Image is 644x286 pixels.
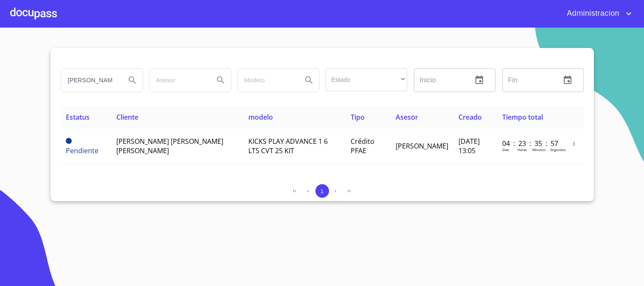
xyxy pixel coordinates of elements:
[315,184,329,198] button: 1
[116,112,138,122] span: Cliente
[458,112,482,122] span: Creado
[458,137,480,155] span: [DATE] 13:05
[351,112,365,122] span: Tipo
[66,138,72,144] span: Pendiente
[560,7,624,20] span: Administracion
[396,141,448,151] span: [PERSON_NAME]
[502,112,543,122] span: Tiempo total
[502,147,509,152] p: Dias
[149,69,207,92] input: search
[248,112,273,122] span: modelo
[122,70,143,90] button: Search
[550,147,566,152] p: Segundos
[532,147,546,152] p: Minutos
[248,137,328,155] span: KICKS PLAY ADVANCE 1 6 LTS CVT 25 KIT
[351,137,374,155] span: Crédito PFAE
[299,70,319,90] button: Search
[517,147,527,152] p: Horas
[321,188,323,194] span: 1
[502,139,560,148] p: 04 : 23 : 35 : 57
[116,137,223,155] span: [PERSON_NAME] [PERSON_NAME] [PERSON_NAME]
[66,112,90,122] span: Estatus
[66,146,98,155] span: Pendiente
[211,70,231,90] button: Search
[326,68,407,91] div: ​
[238,69,295,92] input: search
[560,7,634,20] button: account of current user
[61,69,119,92] input: search
[396,112,418,122] span: Asesor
